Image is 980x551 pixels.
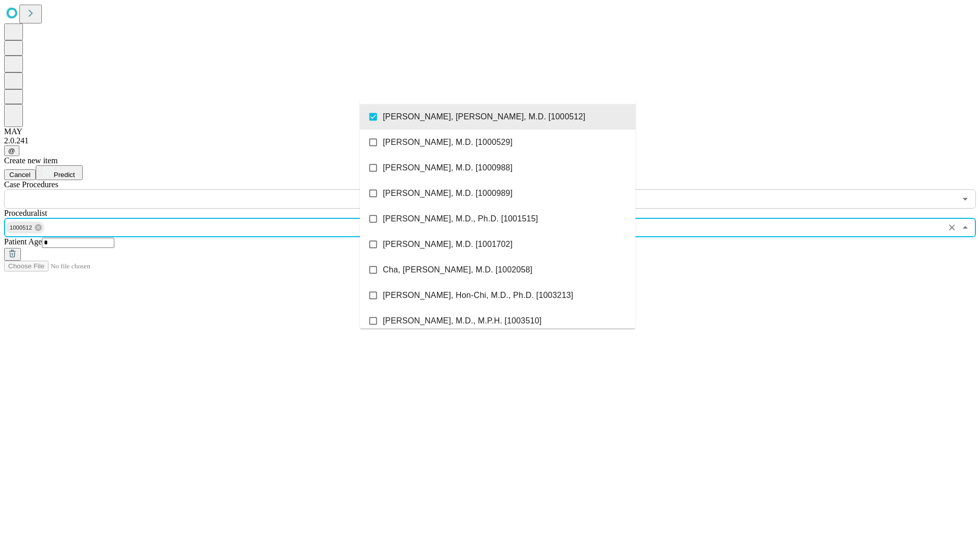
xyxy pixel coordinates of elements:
[6,221,44,234] div: 1000512
[36,165,83,180] button: Predict
[54,171,75,179] span: Predict
[8,147,15,155] span: @
[4,156,58,165] span: Create new item
[383,289,573,302] span: [PERSON_NAME], Hon-Chi, M.D., Ph.D. [1003213]
[958,192,972,206] button: Open
[4,127,976,136] div: MAY
[945,220,959,235] button: Clear
[4,180,58,189] span: Scheduled Procedure
[4,209,47,217] span: Proceduralist
[383,315,542,327] span: [PERSON_NAME], M.D., M.P.H. [1003510]
[4,237,42,246] span: Patient Age
[4,169,36,180] button: Cancel
[383,238,512,251] span: [PERSON_NAME], M.D. [1001702]
[383,187,512,199] span: [PERSON_NAME], M.D. [1000989]
[6,222,36,234] span: 1000512
[4,136,976,145] div: 2.0.241
[383,162,512,174] span: [PERSON_NAME], M.D. [1000988]
[958,220,972,235] button: Close
[4,145,19,156] button: @
[383,111,585,123] span: [PERSON_NAME], [PERSON_NAME], M.D. [1000512]
[9,171,31,179] span: Cancel
[383,264,532,276] span: Cha, [PERSON_NAME], M.D. [1002058]
[383,213,538,225] span: [PERSON_NAME], M.D., Ph.D. [1001515]
[383,136,512,148] span: [PERSON_NAME], M.D. [1000529]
